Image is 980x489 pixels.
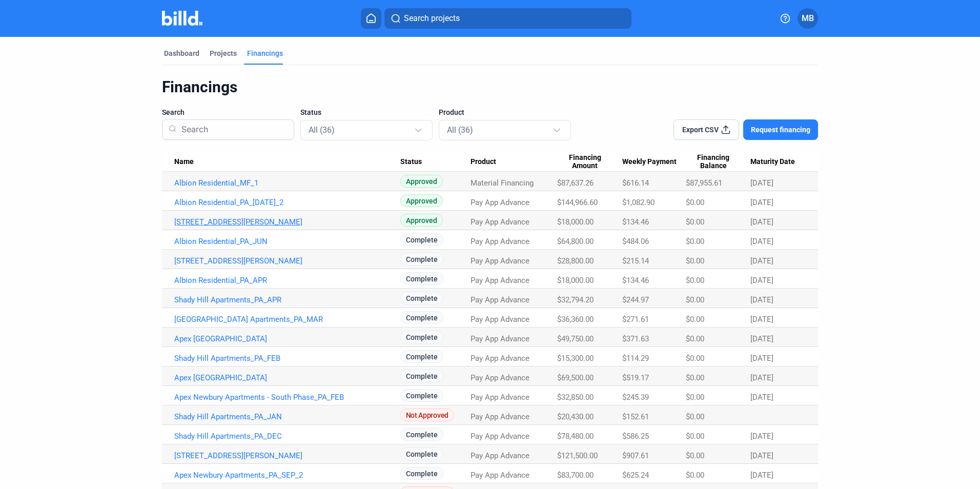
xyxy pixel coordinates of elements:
[750,432,773,441] span: [DATE]
[686,295,704,304] span: $0.00
[802,12,814,25] span: MB
[622,157,677,167] span: Weekly Payment
[471,432,529,441] span: Pay App Advance
[557,295,594,304] span: $32,794.20
[400,370,443,382] span: Complete
[622,451,649,460] span: $907.61
[162,77,818,97] div: Financings
[622,334,649,343] span: $371.63
[686,451,704,460] span: $0.00
[622,412,649,421] span: $152.61
[686,373,704,382] span: $0.00
[686,315,704,324] span: $0.00
[174,334,400,343] a: Apex [GEOGRAPHIC_DATA]
[471,217,529,227] span: Pay App Advance
[622,354,649,363] span: $114.29
[750,256,773,266] span: [DATE]
[174,393,400,402] a: Apex Newbury Apartments - South Phase_PA_FEB
[309,125,335,135] mat-select-trigger: All (36)
[622,432,649,441] span: $586.25
[750,354,773,363] span: [DATE]
[247,48,283,58] div: Financings
[471,373,529,382] span: Pay App Advance
[174,373,400,382] a: Apex [GEOGRAPHIC_DATA]
[400,175,443,188] span: Approved
[682,125,719,135] span: Export CSV
[471,451,529,460] span: Pay App Advance
[750,217,773,227] span: [DATE]
[686,393,704,402] span: $0.00
[622,295,649,304] span: $244.97
[210,48,237,58] div: Projects
[400,272,443,285] span: Complete
[174,237,400,246] a: Albion Residential_PA_JUN
[686,153,750,171] div: Financing Balance
[557,153,612,171] span: Financing Amount
[471,256,529,266] span: Pay App Advance
[622,315,649,324] span: $271.61
[750,198,773,207] span: [DATE]
[686,471,704,480] span: $0.00
[174,315,400,324] a: [GEOGRAPHIC_DATA] Apartments_PA_MAR
[400,428,443,441] span: Complete
[384,8,631,29] button: Search projects
[174,451,400,460] a: [STREET_ADDRESS][PERSON_NAME]
[471,276,529,285] span: Pay App Advance
[751,125,810,135] span: Request financing
[557,471,594,480] span: $83,700.00
[174,276,400,285] a: Albion Residential_PA_APR
[400,409,454,421] span: Not Approved
[750,315,773,324] span: [DATE]
[686,354,704,363] span: $0.00
[471,393,529,402] span: Pay App Advance
[686,153,741,171] span: Financing Balance
[471,157,496,167] span: Product
[400,157,422,167] span: Status
[471,334,529,343] span: Pay App Advance
[686,237,704,246] span: $0.00
[673,119,739,140] button: Export CSV
[471,471,529,480] span: Pay App Advance
[471,198,529,207] span: Pay App Advance
[174,157,400,167] div: Name
[622,157,686,167] div: Weekly Payment
[400,331,443,343] span: Complete
[622,178,649,188] span: $616.14
[686,198,704,207] span: $0.00
[622,373,649,382] span: $519.17
[557,373,594,382] span: $69,500.00
[471,178,534,188] span: Material Financing
[174,198,400,207] a: Albion Residential_PA_[DATE]_2
[686,217,704,227] span: $0.00
[750,373,773,382] span: [DATE]
[750,157,806,167] div: Maturity Date
[557,256,594,266] span: $28,800.00
[404,12,460,25] span: Search projects
[686,412,704,421] span: $0.00
[400,253,443,266] span: Complete
[400,233,443,246] span: Complete
[400,389,443,402] span: Complete
[174,295,400,304] a: Shady Hill Apartments_PA_APR
[177,116,288,143] input: Search
[471,157,557,167] div: Product
[174,256,400,266] a: [STREET_ADDRESS][PERSON_NAME]
[174,432,400,441] a: Shady Hill Apartments_PA_DEC
[557,334,594,343] span: $49,750.00
[447,125,473,135] mat-select-trigger: All (36)
[557,178,594,188] span: $87,637.26
[557,217,594,227] span: $18,000.00
[400,292,443,304] span: Complete
[174,471,400,480] a: Apex Newbury Apartments_PA_SEP_2
[174,412,400,421] a: Shady Hill Apartments_PA_JAN
[686,334,704,343] span: $0.00
[400,467,443,480] span: Complete
[439,107,464,117] span: Product
[400,194,443,207] span: Approved
[750,157,795,167] span: Maturity Date
[622,217,649,227] span: $134.46
[686,276,704,285] span: $0.00
[557,412,594,421] span: $20,430.00
[174,354,400,363] a: Shady Hill Apartments_PA_FEB
[400,311,443,324] span: Complete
